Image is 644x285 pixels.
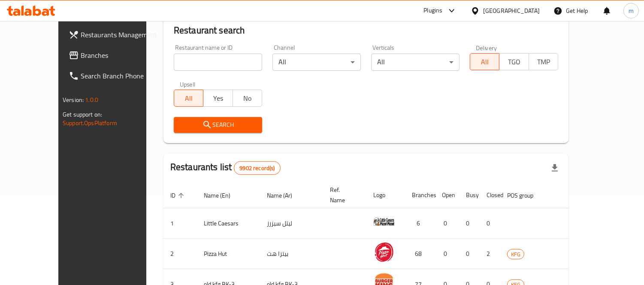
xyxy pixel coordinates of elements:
[405,182,435,208] th: Branches
[62,45,166,66] a: Branches
[180,81,196,87] label: Upsell
[435,182,459,208] th: Open
[459,208,480,239] td: 0
[203,90,233,107] button: Yes
[371,54,460,71] div: All
[234,161,280,175] div: Total records count
[233,90,262,107] button: No
[163,239,197,269] td: 2
[459,239,480,269] td: 0
[435,208,459,239] td: 0
[405,208,435,239] td: 6
[499,53,529,70] button: TGO
[81,50,159,60] span: Branches
[480,239,500,269] td: 2
[480,208,500,239] td: 0
[529,53,558,70] button: TMP
[459,182,480,208] th: Busy
[62,66,166,86] a: Search Branch Phone
[174,117,262,133] button: Search
[423,6,442,16] div: Plugins
[405,239,435,269] td: 68
[373,241,395,263] img: Pizza Hut
[544,158,565,178] div: Export file
[63,94,84,105] span: Version:
[197,208,260,239] td: Little Caesars
[81,71,159,81] span: Search Branch Phone
[234,164,280,172] span: 9902 record(s)
[207,92,229,105] span: Yes
[85,94,98,105] span: 1.0.0
[170,161,281,175] h2: Restaurants list
[181,120,255,130] span: Search
[435,239,459,269] td: 0
[174,54,262,71] input: Search for restaurant name or ID..
[63,117,117,129] a: Support.OpsPlatform
[330,185,356,205] span: Ref. Name
[174,90,203,107] button: All
[532,56,555,68] span: TMP
[272,54,361,71] div: All
[260,208,323,239] td: ليتل سيزرز
[629,6,634,15] span: m
[483,6,540,15] div: [GEOGRAPHIC_DATA]
[366,182,405,208] th: Logo
[236,92,259,105] span: No
[476,45,497,51] label: Delivery
[81,30,159,40] span: Restaurants Management
[480,182,500,208] th: Closed
[470,53,499,70] button: All
[267,190,303,201] span: Name (Ar)
[373,211,395,232] img: Little Caesars
[503,56,525,68] span: TGO
[508,249,524,259] span: KFG
[507,190,544,201] span: POS group
[178,92,200,105] span: All
[197,239,260,269] td: Pizza Hut
[163,208,197,239] td: 1
[62,24,166,45] a: Restaurants Management
[63,109,102,120] span: Get support on:
[260,239,323,269] td: بيتزا هت
[170,190,187,201] span: ID
[174,24,558,37] h2: Restaurant search
[474,56,496,68] span: All
[204,190,242,201] span: Name (En)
